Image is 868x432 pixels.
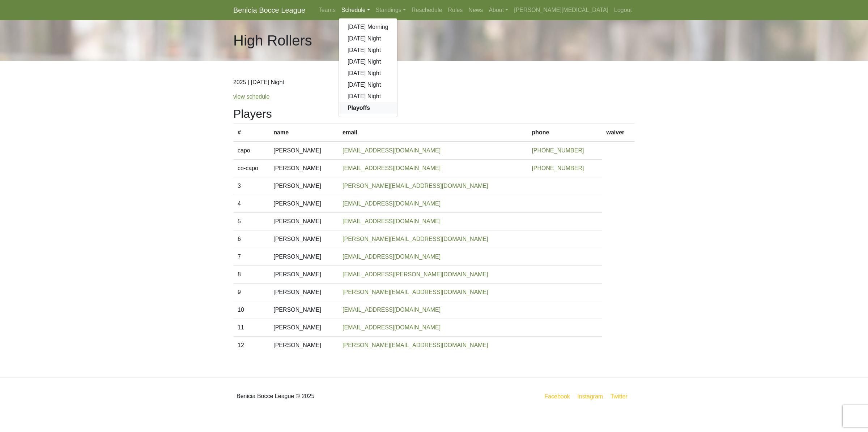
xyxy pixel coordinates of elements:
[348,105,370,111] strong: Playoffs
[233,142,269,160] td: capo
[269,230,338,248] td: [PERSON_NAME]
[339,3,373,17] a: Schedule
[611,3,635,17] a: Logout
[233,284,269,301] td: 9
[339,68,397,79] a: [DATE] Night
[543,392,571,401] a: Facebook
[269,337,338,354] td: [PERSON_NAME]
[339,56,397,68] a: [DATE] Night
[269,177,338,195] td: [PERSON_NAME]
[269,301,338,319] td: [PERSON_NAME]
[233,160,269,177] td: co-capo
[233,195,269,213] td: 4
[342,165,441,171] a: [EMAIL_ADDRESS][DOMAIN_NAME]
[269,160,338,177] td: [PERSON_NAME]
[269,124,338,142] th: name
[342,324,441,331] a: [EMAIL_ADDRESS][DOMAIN_NAME]
[339,44,397,56] a: [DATE] Night
[342,183,488,189] a: [PERSON_NAME][EMAIL_ADDRESS][DOMAIN_NAME]
[269,248,338,266] td: [PERSON_NAME]
[339,21,397,33] a: [DATE] Morning
[316,3,339,17] a: Teams
[269,266,338,284] td: [PERSON_NAME]
[233,94,270,100] a: view schedule
[269,284,338,301] td: [PERSON_NAME]
[233,337,269,354] td: 12
[338,124,527,142] th: email
[342,289,488,295] a: [PERSON_NAME][EMAIL_ADDRESS][DOMAIN_NAME]
[233,248,269,266] td: 7
[532,147,584,154] a: [PHONE_NUMBER]
[233,78,635,87] p: 2025 | [DATE] Night
[445,3,465,17] a: Rules
[233,319,269,337] td: 11
[342,200,441,207] a: [EMAIL_ADDRESS][DOMAIN_NAME]
[233,32,312,49] h1: High Rollers
[233,230,269,248] td: 6
[228,383,434,409] div: Benicia Bocce League © 2025
[602,124,635,142] th: waiver
[339,18,397,117] div: Schedule
[342,271,488,277] a: [EMAIL_ADDRESS][PERSON_NAME][DOMAIN_NAME]
[465,3,486,17] a: News
[233,107,635,121] h2: Players
[233,3,305,17] a: Benicia Bocce League
[233,301,269,319] td: 10
[269,195,338,213] td: [PERSON_NAME]
[576,392,604,401] a: Instagram
[342,254,441,260] a: [EMAIL_ADDRESS][DOMAIN_NAME]
[342,236,488,242] a: [PERSON_NAME][EMAIL_ADDRESS][DOMAIN_NAME]
[609,392,633,401] a: Twitter
[269,142,338,160] td: [PERSON_NAME]
[486,3,511,17] a: About
[527,124,602,142] th: phone
[342,218,441,224] a: [EMAIL_ADDRESS][DOMAIN_NAME]
[511,3,611,17] a: [PERSON_NAME][MEDICAL_DATA]
[233,213,269,230] td: 5
[342,342,488,348] a: [PERSON_NAME][EMAIL_ADDRESS][DOMAIN_NAME]
[339,102,397,114] a: Playoffs
[342,307,441,313] a: [EMAIL_ADDRESS][DOMAIN_NAME]
[339,91,397,102] a: [DATE] Night
[233,266,269,284] td: 8
[233,124,269,142] th: #
[532,165,584,171] a: [PHONE_NUMBER]
[342,147,441,154] a: [EMAIL_ADDRESS][DOMAIN_NAME]
[373,3,409,17] a: Standings
[339,79,397,91] a: [DATE] Night
[269,319,338,337] td: [PERSON_NAME]
[233,177,269,195] td: 3
[339,33,397,44] a: [DATE] Night
[409,3,445,17] a: Reschedule
[269,213,338,230] td: [PERSON_NAME]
